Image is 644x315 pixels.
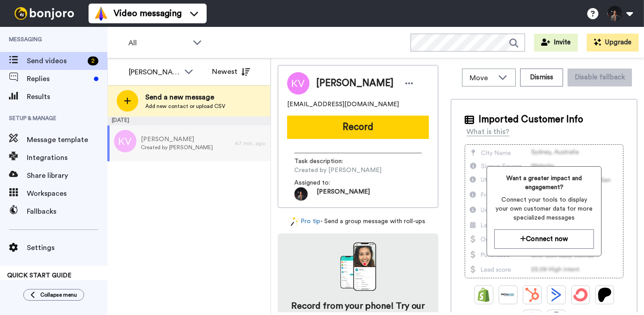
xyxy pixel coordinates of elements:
[534,34,578,52] button: Invite
[568,69,632,86] button: Disable fallback
[27,91,107,102] span: Results
[291,217,320,226] a: Pro tip
[287,72,309,95] img: Image of Kathy Varga Ritcher
[145,92,225,103] span: Send a new message
[235,140,266,147] div: 47 min. ago
[501,288,515,302] img: Ontraport
[27,242,107,253] span: Settings
[141,135,213,144] span: [PERSON_NAME]
[494,229,594,249] button: Connect now
[27,152,107,163] span: Integrations
[278,217,438,226] div: - Send a group message with roll-ups
[27,134,107,145] span: Message template
[287,100,399,109] span: [EMAIL_ADDRESS][DOMAIN_NAME]
[94,6,108,21] img: vm-color.svg
[27,73,90,84] span: Replies
[27,56,84,66] span: Send videos
[107,117,271,125] div: [DATE]
[294,166,381,175] span: Created by [PERSON_NAME]
[129,67,180,78] div: [PERSON_NAME]
[287,116,429,139] button: Record
[114,7,182,20] span: Video messaging
[128,38,188,48] span: All
[494,195,594,222] span: Connect your tools to display your own customer data for more specialized messages
[573,288,588,302] img: ConvertKit
[27,170,107,181] span: Share library
[477,288,491,302] img: Shopify
[587,34,639,52] button: Upgrade
[291,217,299,226] img: magic-wand.svg
[316,77,394,90] span: [PERSON_NAME]
[525,288,539,302] img: Hubspot
[317,187,370,201] span: [PERSON_NAME]
[494,174,594,192] span: Want a greater impact and engagement?
[27,206,107,217] span: Fallbacks
[294,157,357,166] span: Task description :
[294,178,357,187] span: Assigned to:
[114,130,136,152] img: kv.png
[11,7,78,20] img: bj-logo-header-white.svg
[141,144,213,151] span: Created by [PERSON_NAME]
[479,113,583,126] span: Imported Customer Info
[205,63,257,81] button: Newest
[549,288,563,302] img: ActiveCampaign
[27,188,107,199] span: Workspaces
[294,187,308,201] img: 474febe3-1d33-446b-bcc6-3f61adc9516f-1745269547.jpg
[88,56,98,65] div: 2
[145,103,225,110] span: Add new contact or upload CSV
[597,288,612,302] img: Patreon
[23,289,84,301] button: Collapse menu
[466,126,509,137] div: What is this?
[520,69,563,86] button: Dismiss
[40,291,77,298] span: Collapse menu
[340,242,376,291] img: download
[7,272,72,279] span: QUICK START GUIDE
[470,73,494,83] span: Move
